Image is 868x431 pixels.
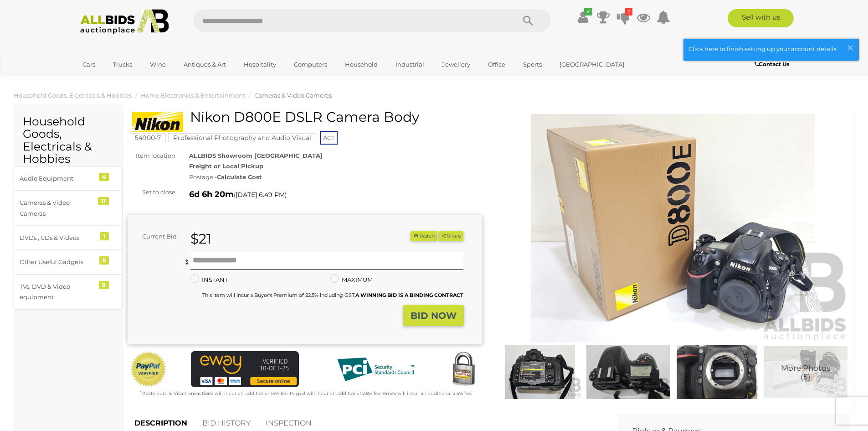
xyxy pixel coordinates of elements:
[178,57,232,72] a: Antiques & Art
[330,351,421,388] img: PCI DSS compliant
[584,8,592,16] i: ✔
[781,364,830,381] span: More Photos (5)
[168,133,316,142] mark: Professional Photography and Audio Visual
[132,112,183,132] img: Nikon D800E DSLR Camera Body
[189,172,482,182] div: Postage -
[191,351,299,387] img: eWAY Payment Gateway
[586,345,670,399] img: Nikon D800E DSLR Camera Body
[403,305,464,327] button: BID NOW
[99,281,109,289] div: 8
[217,173,262,181] strong: Calculate Cost
[202,292,463,298] small: This Item will incur a Buyer's Premium of 22.5% including GST.
[764,345,847,399] a: More Photos(5)
[98,197,109,205] div: 11
[330,275,373,285] label: MAXIMUM
[100,232,109,240] div: 1
[14,92,132,99] a: Household Goods, Electricals & Hobbies
[14,191,123,226] a: Cameras & Video Cameras 11
[23,115,113,166] h2: Household Goods, Electricals & Hobbies
[339,57,384,72] a: Household
[189,152,323,159] strong: ALLBIDS Showroom [GEOGRAPHIC_DATA]
[130,134,166,141] a: 54900-7
[234,191,287,198] span: ( )
[20,197,95,219] div: Cameras & Video Cameras
[121,151,182,161] div: Item location
[438,231,463,241] button: Share
[445,351,482,388] img: Secured by Rapid SSL
[238,57,282,72] a: Hospitality
[140,390,472,396] small: Mastercard & Visa transactions will incur an additional 1.9% fee. Paypal will incur an additional...
[20,281,95,303] div: TVs, DVD & Video equipment
[236,191,285,199] span: [DATE] 6:49 PM
[14,275,123,310] a: TVs, DVD & Video equipment 8
[728,9,794,27] a: Sell with us
[14,226,123,250] a: DVDs , CDs & Videos 1
[554,57,630,72] a: [GEOGRAPHIC_DATA]
[320,131,338,145] span: ACT
[20,173,95,184] div: Audio Equipment
[505,9,551,32] button: Search
[498,345,582,399] img: Nikon D800E DSLR Camera Body
[132,109,480,125] h1: Nikon D800E DSLR Camera Body
[14,166,123,191] a: Audio Equipment 4
[355,292,463,298] b: A WINNING BID IS A BINDING CONTRACT
[675,345,759,399] img: Nikon D800E DSLR Camera Body
[411,231,437,241] li: Watch this item
[517,57,548,72] a: Sports
[99,256,109,265] div: 5
[141,92,245,99] a: Home Electronics & Entertainment
[616,9,630,26] a: 2
[482,57,511,72] a: Office
[20,257,95,267] div: Other Useful Gadgets
[99,173,109,181] div: 4
[190,275,228,285] label: INSTANT
[755,61,789,68] b: Contact Us
[436,57,476,72] a: Jewellery
[496,114,850,343] img: Nikon D800E DSLR Camera Body
[390,57,430,72] a: Industrial
[288,57,333,72] a: Computers
[755,59,791,69] a: Contact Us
[130,351,167,388] img: Official PayPal Seal
[189,162,263,170] strong: Freight or Local Pickup
[846,39,854,57] span: ×
[128,231,184,242] div: Current Bid
[144,57,172,72] a: Wine
[121,187,182,197] div: Set to close
[20,233,95,243] div: DVDs , CDs & Videos
[190,230,211,247] strong: $21
[14,250,123,274] a: Other Useful Gadgets 5
[168,134,316,141] a: Professional Photography and Audio Visual
[254,92,332,99] a: Cameras & Video Cameras
[625,8,632,16] i: 2
[411,231,437,241] button: Watch
[189,189,234,199] strong: 6d 6h 20m
[130,133,166,142] mark: 54900-7
[107,57,138,72] a: Trucks
[75,9,174,34] img: Allbids.com.au
[576,9,590,26] a: ✔
[764,345,847,399] img: Nikon D800E DSLR Camera Body
[77,57,101,72] a: Cars
[411,310,457,321] strong: BID NOW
